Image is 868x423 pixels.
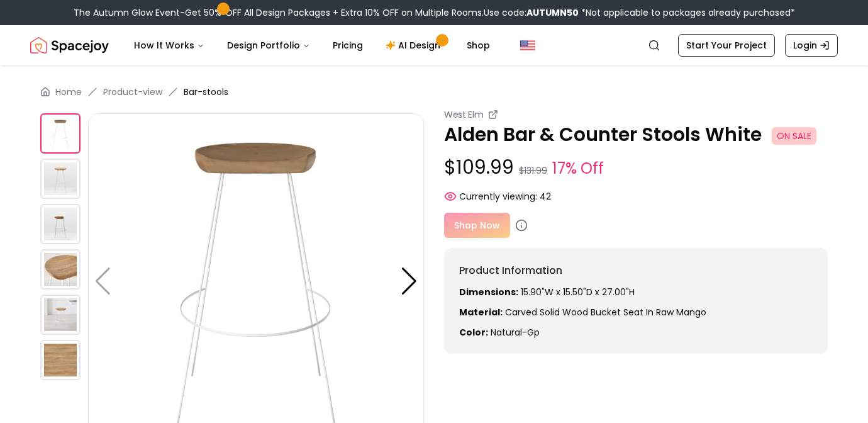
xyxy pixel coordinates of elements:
[526,6,579,19] b: AUTUMN50
[40,86,828,98] nav: breadcrumb
[459,326,488,339] strong: Color:
[217,33,320,58] button: Design Portfolio
[459,286,813,298] p: 15.90"W x 15.50"D x 27.00"H
[520,38,535,53] img: United States
[184,86,228,98] span: Bar-stools
[484,6,579,19] span: Use code:
[519,164,547,177] small: $131.99
[40,340,81,380] img: https://storage.googleapis.com/spacejoy-main/assets/5f56b20ffd1c6f001c5523c8/product_7_lmebg7h5dpa
[457,33,500,58] a: Shop
[30,33,109,58] img: Spacejoy Logo
[459,263,813,278] h6: Product Information
[491,326,540,339] span: natural-gp
[55,86,82,98] a: Home
[459,190,537,203] span: Currently viewing:
[40,204,81,244] img: https://storage.googleapis.com/spacejoy-main/assets/5f56b20ffd1c6f001c5523c8/product_2_knc7d2h05ba
[30,33,109,58] a: Spacejoy
[124,33,500,58] nav: Main
[30,25,838,65] nav: Global
[772,127,816,145] span: ON SALE
[40,295,81,335] img: https://storage.googleapis.com/spacejoy-main/assets/5f56b20ffd1c6f001c5523c8/product_6_9cf34chnfekk
[444,123,828,146] p: Alden Bar & Counter Stools White
[678,34,775,57] a: Start Your Project
[376,33,454,58] a: AI Design
[74,6,795,19] div: The Autumn Glow Event-Get 50% OFF All Design Packages + Extra 10% OFF on Multiple Rooms.
[444,108,483,121] small: West Elm
[444,156,828,180] p: $109.99
[785,34,838,57] a: Login
[40,159,81,199] img: https://storage.googleapis.com/spacejoy-main/assets/5f56b20ffd1c6f001c5523c8/product_1_di8bh3ohkge
[124,33,214,58] button: How It Works
[459,306,503,319] strong: Material:
[459,286,518,298] strong: Dimensions:
[323,33,373,58] a: Pricing
[579,6,795,19] span: *Not applicable to packages already purchased*
[540,190,551,203] span: 42
[103,86,162,98] a: Product-view
[40,249,81,290] img: https://storage.googleapis.com/spacejoy-main/assets/5f56b20ffd1c6f001c5523c8/product_5_g5ig8jd3gpo
[552,157,604,180] small: 17% Off
[505,306,706,319] span: Carved solid wood bucket seat in Raw Mango
[40,113,81,154] img: https://storage.googleapis.com/spacejoy-main/assets/5f56b20ffd1c6f001c5523c8/product_0_mnd8ji3fb2ig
